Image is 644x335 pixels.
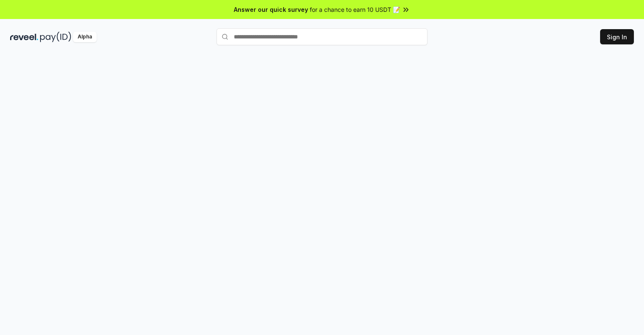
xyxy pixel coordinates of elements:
[73,32,97,42] div: Alpha
[310,5,400,14] span: for a chance to earn 10 USDT 📝
[10,32,38,42] img: reveel_dark
[234,5,308,14] span: Answer our quick survey
[40,32,71,42] img: pay_id
[600,29,634,44] button: Sign In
